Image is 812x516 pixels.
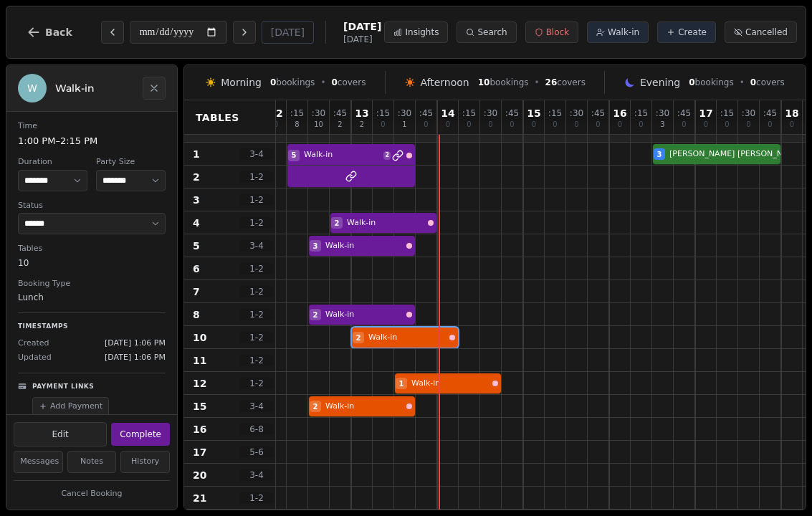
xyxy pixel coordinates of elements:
[699,108,712,118] span: 17
[239,194,274,206] span: 1 - 2
[239,424,274,435] span: 6 - 8
[763,109,777,118] span: : 45
[411,378,489,390] span: Walk-in
[15,15,84,49] button: Back
[193,262,200,276] span: 6
[591,109,605,118] span: : 45
[682,121,686,128] span: 0
[196,110,239,125] span: Tables
[750,77,756,87] span: 0
[32,382,94,392] p: Payment Links
[193,285,200,299] span: 7
[239,171,274,183] span: 1 - 2
[193,170,200,184] span: 2
[768,121,772,128] span: 0
[740,77,745,88] span: •
[239,401,274,412] span: 3 - 4
[457,21,516,43] button: Search
[14,451,63,473] button: Messages
[656,109,669,118] span: : 30
[193,399,206,414] span: 15
[233,21,256,44] button: Next day
[720,109,734,118] span: : 15
[193,193,200,207] span: 3
[639,121,643,128] span: 0
[193,307,200,322] span: 8
[312,109,325,118] span: : 30
[484,109,497,118] span: : 30
[596,121,600,128] span: 0
[742,109,755,118] span: : 30
[239,446,274,458] span: 5 - 6
[18,243,166,255] dt: Tables
[14,485,170,503] button: Cancel Booking
[553,121,557,128] span: 0
[325,309,403,321] span: Walk-in
[725,21,797,43] button: Cancelled
[67,451,117,473] button: Notes
[239,286,274,297] span: 1 - 2
[314,121,323,128] span: 10
[193,468,206,482] span: 20
[313,401,318,412] span: 2
[239,148,274,160] span: 3 - 4
[221,75,262,90] span: Morning
[746,121,750,128] span: 0
[360,121,364,128] span: 2
[750,77,785,88] span: covers
[343,19,381,34] span: [DATE]
[239,309,274,320] span: 1 - 2
[18,278,166,290] dt: Booking Type
[347,217,425,229] span: Walk-in
[689,77,694,87] span: 0
[239,332,274,343] span: 1 - 2
[420,75,469,90] span: Afternoon
[790,121,794,128] span: 0
[111,423,170,446] button: Complete
[545,77,558,87] span: 26
[193,330,206,345] span: 10
[18,352,52,364] span: Updated
[335,218,340,229] span: 2
[725,121,729,128] span: 0
[32,397,109,416] button: Add Payment
[239,263,274,274] span: 1 - 2
[548,109,562,118] span: : 15
[18,322,166,332] p: Timestamps
[270,77,315,88] span: bookings
[613,108,626,118] span: 16
[478,77,529,88] span: bookings
[405,27,439,38] span: Insights
[101,21,124,44] button: Previous day
[587,21,649,43] button: Walk-in
[295,121,299,128] span: 8
[193,491,206,505] span: 21
[292,150,297,161] span: 5
[325,401,403,413] span: Walk-in
[239,355,274,366] span: 1 - 2
[193,353,206,368] span: 11
[55,81,134,95] h2: Walk-in
[18,291,166,304] dd: Lunch
[331,77,337,87] span: 0
[193,147,200,161] span: 1
[239,469,274,481] span: 3 - 4
[745,27,788,38] span: Cancelled
[477,27,507,38] span: Search
[424,121,428,128] span: 0
[356,333,361,343] span: 2
[689,77,733,88] span: bookings
[18,257,166,269] dd: 10
[488,121,492,128] span: 0
[313,241,318,252] span: 3
[239,240,274,252] span: 3 - 4
[383,151,391,160] span: 2
[313,310,318,320] span: 2
[368,332,446,344] span: Walk-in
[262,21,314,44] button: [DATE]
[618,121,622,128] span: 0
[669,148,803,161] span: [PERSON_NAME] [PERSON_NAME]
[120,451,170,473] button: History
[441,108,454,118] span: 14
[325,240,403,252] span: Walk-in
